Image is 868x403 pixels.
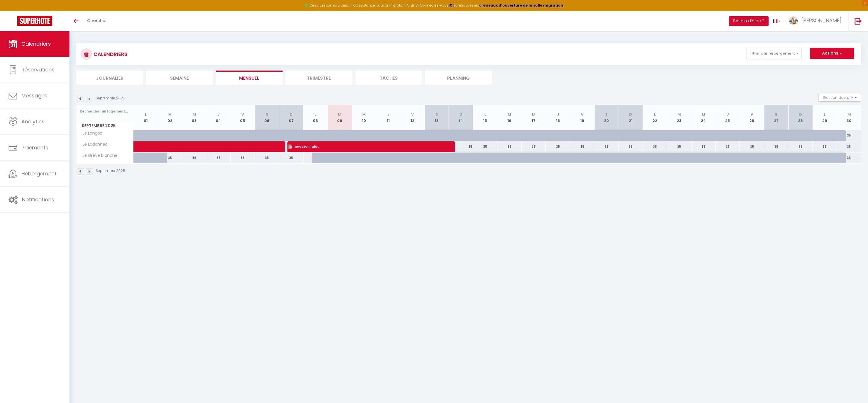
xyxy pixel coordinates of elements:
[193,112,196,117] abbr: M
[594,141,619,152] div: 35
[775,112,777,117] abbr: S
[338,112,341,117] abbr: M
[182,153,206,163] div: 35
[145,112,147,117] abbr: L
[21,144,48,151] span: Paiements
[22,196,54,203] span: Notifications
[643,105,667,130] th: 22
[557,112,559,117] abbr: J
[546,141,570,152] div: 35
[581,112,583,117] abbr: V
[570,105,594,130] th: 19
[801,17,841,24] span: [PERSON_NAME]
[17,16,52,26] img: Super Booking
[303,105,328,130] th: 08
[449,141,473,152] div: 35
[605,112,608,117] abbr: S
[594,105,619,130] th: 20
[522,105,546,130] th: 17
[362,112,366,117] abbr: M
[716,141,740,152] div: 35
[21,40,51,47] span: Calendriers
[182,105,206,130] th: 03
[77,141,109,148] span: Le Lodonnec
[459,112,462,117] abbr: D
[747,48,801,59] button: Filtrer par hébergement
[810,48,854,59] button: Actions
[328,105,352,130] th: 09
[355,71,422,85] li: Tâches
[479,3,563,8] a: créneaux d'ouverture de la salle migration
[677,112,681,117] abbr: M
[643,141,667,152] div: 35
[855,17,862,25] img: logout
[96,168,125,174] p: Septembre 2025
[449,3,454,8] a: ICI
[691,141,716,152] div: 35
[290,112,293,117] abbr: D
[400,105,425,130] th: 12
[21,170,57,177] span: Hébergement
[315,112,316,117] abbr: L
[241,112,244,117] abbr: V
[740,105,764,130] th: 26
[206,153,231,163] div: 35
[376,105,400,130] th: 11
[77,122,133,130] span: Septembre 2025
[837,130,861,141] div: 35
[77,153,119,159] span: Le Grève blanche
[484,112,486,117] abbr: L
[813,105,837,130] th: 29
[77,130,103,137] span: Le Langoz
[788,141,813,152] div: 35
[168,112,172,117] abbr: M
[764,141,788,152] div: 35
[21,92,47,99] span: Messages
[667,105,691,130] th: 23
[532,112,535,117] abbr: M
[837,141,861,152] div: 35
[691,105,716,130] th: 24
[411,112,414,117] abbr: V
[751,112,753,117] abbr: V
[285,71,352,85] li: Trimestre
[21,118,45,125] span: Analytics
[134,105,158,130] th: 01
[789,16,798,25] img: ...
[425,71,492,85] li: Planning
[158,105,182,130] th: 02
[87,17,107,23] span: Chercher
[449,105,473,130] th: 14
[702,112,705,117] abbr: M
[837,153,861,163] div: 35
[619,105,643,130] th: 21
[425,105,449,130] th: 13
[92,48,127,61] h3: CALENDRIERS
[231,105,255,130] th: 05
[255,105,279,130] th: 06
[654,112,656,117] abbr: L
[497,141,522,152] div: 35
[813,141,837,152] div: 35
[217,112,220,117] abbr: J
[83,11,111,31] a: Chercher
[570,141,594,152] div: 35
[473,105,497,130] th: 15
[158,153,182,163] div: 35
[546,105,570,130] th: 18
[266,112,268,117] abbr: S
[819,93,861,102] button: Gestion des prix
[231,153,255,163] div: 35
[837,105,861,130] th: 30
[255,153,279,163] div: 35
[352,105,376,130] th: 10
[279,105,303,130] th: 07
[206,105,231,130] th: 04
[740,141,764,152] div: 35
[824,112,825,117] abbr: L
[629,112,632,117] abbr: D
[288,141,441,152] span: anas tamrabet
[473,141,497,152] div: 35
[847,112,851,117] abbr: M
